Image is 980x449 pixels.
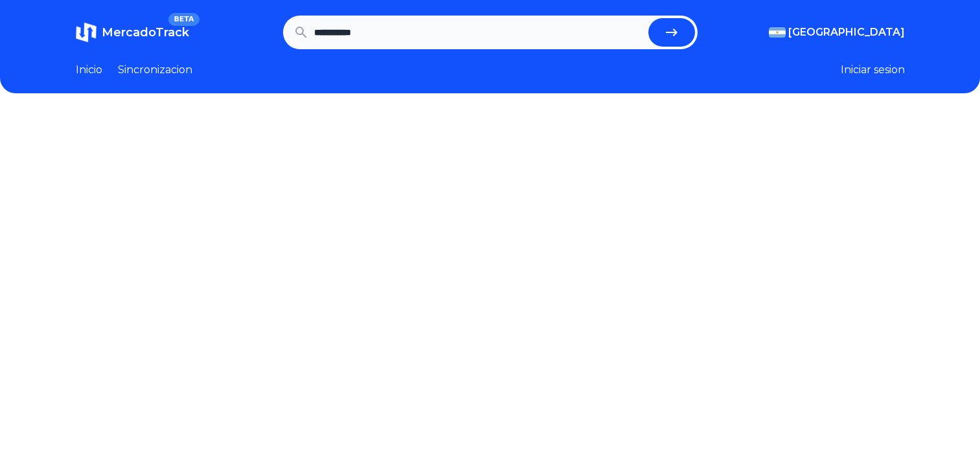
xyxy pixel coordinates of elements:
[118,62,192,78] a: Sincronizacion
[769,25,905,40] button: [GEOGRAPHIC_DATA]
[76,62,102,78] a: Inicio
[168,13,199,26] span: BETA
[76,22,97,43] img: MercadoTrack
[841,62,905,78] button: Iniciar sesion
[788,25,905,40] span: [GEOGRAPHIC_DATA]
[76,22,189,43] a: MercadoTrackBETA
[769,27,786,38] img: Argentina
[102,25,189,40] span: MercadoTrack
